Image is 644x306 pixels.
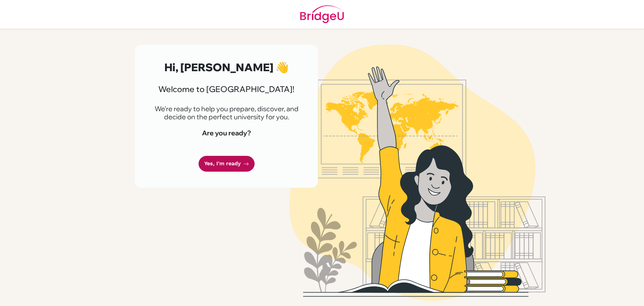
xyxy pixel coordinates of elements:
p: We're ready to help you prepare, discover, and decide on the perfect university for you. [151,105,302,121]
h4: Are you ready? [151,129,302,137]
a: Yes, I'm ready [199,156,255,172]
h3: Welcome to [GEOGRAPHIC_DATA]! [151,84,302,94]
h2: Hi, [PERSON_NAME] 👋 [151,61,302,74]
img: Welcome to Bridge U [226,45,609,301]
